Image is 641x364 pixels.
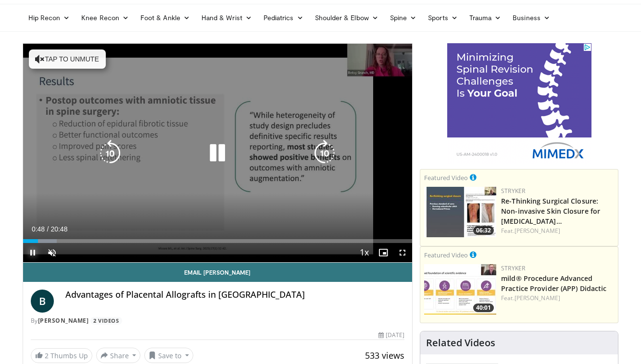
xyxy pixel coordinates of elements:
span: 533 views [365,350,404,361]
div: Feat. [501,227,614,235]
a: Hip Recon [23,8,76,27]
div: Feat. [501,294,614,303]
a: [PERSON_NAME] [38,316,89,325]
div: Progress Bar [23,239,413,243]
video-js: Video Player [23,44,413,263]
span: 0:48 [32,225,45,233]
a: [PERSON_NAME] [515,227,560,235]
button: Share [96,348,141,363]
a: Hand & Wrist [196,8,258,27]
a: Knee Recon [75,8,135,27]
a: Foot & Ankle [135,8,196,27]
a: Sports [422,8,464,27]
a: mild® Procedure Advanced Practice Provider (APP) Didactic [501,274,606,293]
span: 20:48 [50,225,67,233]
a: Spine [384,8,422,27]
a: Trauma [464,8,507,27]
span: 06:32 [473,226,494,235]
a: Shoulder & Elbow [309,8,384,27]
iframe: Advertisement [447,43,591,163]
a: Stryker [501,264,525,272]
small: Featured Video [424,173,468,182]
a: Business [507,8,556,27]
a: 2 Videos [90,317,122,325]
a: Email [PERSON_NAME] [23,263,413,282]
h4: Related Videos [426,337,495,349]
button: Unmute [42,243,62,262]
div: [DATE] [378,331,404,340]
a: [PERSON_NAME] [515,294,560,302]
span: 40:01 [473,303,494,312]
a: Stryker [501,187,525,195]
a: 06:32 [424,187,496,237]
h4: Advantages of Placental Allografts in [GEOGRAPHIC_DATA] [65,290,405,300]
a: 40:01 [424,264,496,315]
a: Re-Thinking Surgical Closure: Non-invasive Skin Closure for [MEDICAL_DATA]… [501,196,600,226]
a: 2 Thumbs Up [31,348,92,363]
img: f1f532c3-0ef6-42d5-913a-00ff2bbdb663.150x105_q85_crop-smart_upscale.jpg [424,187,496,237]
button: Fullscreen [393,243,412,262]
span: 2 [45,351,49,360]
button: Playback Rate [354,243,374,262]
a: B [31,290,54,313]
button: Tap to unmute [29,49,106,69]
a: Pediatrics [258,8,309,27]
button: Save to [144,348,193,363]
div: By [31,316,405,325]
small: Featured Video [424,251,468,259]
button: Enable picture-in-picture mode [374,243,393,262]
button: Pause [23,243,42,262]
img: 4f822da0-6aaa-4e81-8821-7a3c5bb607c6.150x105_q85_crop-smart_upscale.jpg [424,264,496,315]
span: / [47,225,49,233]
